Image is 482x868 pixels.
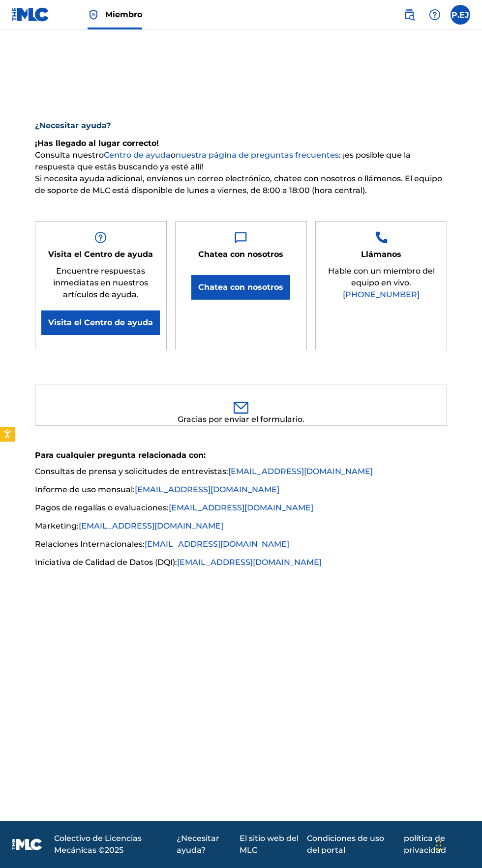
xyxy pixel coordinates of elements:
img: Titular de los derechos superior [88,9,99,21]
font: ¡Has llegado al lugar correcto! [35,139,159,148]
img: 0ff00501b51b535a1dc6.svg [234,402,248,414]
font: : ¡es posible que la respuesta que estás buscando ya esté allí! [35,150,411,171]
div: Arrastrar [436,831,442,860]
font: 2025 [105,845,123,855]
a: [EMAIL_ADDRESS][DOMAIN_NAME] [135,485,279,494]
img: Imagen del cuadro de ayuda [235,231,247,244]
a: [EMAIL_ADDRESS][DOMAIN_NAME] [169,503,313,512]
font: El sitio web del MLC [240,834,299,855]
img: Imagen del cuadro de ayuda [94,231,107,244]
font: o [171,150,176,160]
img: ayuda [429,9,441,21]
font: Consultas de prensa y solicitudes de entrevistas: [35,467,228,476]
font: Para cualquier pregunta relacionada con: [35,450,206,460]
img: Imagen del cuadro de ayuda [375,231,388,244]
font: Encuentre respuestas inmediatas en nuestros artículos de ayuda. [53,266,148,299]
a: Condiciones de uso del portal [307,833,398,856]
iframe: Widget de chat [433,821,482,868]
div: Ayuda [425,5,445,25]
font: Chatea con nosotros [198,282,283,292]
a: nuestra página de preguntas frecuentes [176,150,339,160]
a: [EMAIL_ADDRESS][DOMAIN_NAME] [79,521,223,531]
font: Hable con un miembro del equipo en vivo. [328,266,435,287]
img: buscar [403,9,415,21]
font: Relaciones Internacionales: [35,539,145,549]
a: Centro de ayuda [104,150,171,160]
font: Pagos de regalías o evaluaciones: [35,503,169,512]
div: Menú de usuario [451,5,470,25]
img: logo [12,839,42,850]
font: Iniciativa de Calidad de Datos (DQI): [35,558,177,567]
a: Búsqueda pública [399,5,419,25]
font: Marketing: [35,521,79,531]
font: ¿Necesitar ayuda? [35,121,111,130]
font: Condiciones de uso del portal [307,834,384,855]
font: Gracias por enviar el formulario. [178,415,304,424]
a: [EMAIL_ADDRESS][DOMAIN_NAME] [177,558,322,567]
font: Informe de uso mensual: [35,485,135,494]
font: Si necesita ayuda adicional, envíenos un correo electrónico, chatee con nosotros o llámenos. El e... [35,174,442,195]
a: [PHONE_NUMBER] [343,290,420,299]
font: Visita el Centro de ayuda [48,250,153,259]
font: Colectivo de Licencias Mecánicas © [54,834,142,855]
a: El sitio web del MLC [240,833,301,856]
iframe: Centro de recursos [454,610,482,715]
font: política de privacidad [404,834,446,855]
img: Logotipo del MLC [12,7,50,22]
a: política de privacidad [404,833,470,856]
button: Chatea con nosotros [191,275,290,300]
font: ¿Necesitar ayuda? [177,834,219,855]
font: Miembro [105,10,142,19]
font: Consulta nuestro [35,150,104,160]
font: Visita el Centro de ayuda [48,318,153,327]
a: [EMAIL_ADDRESS][DOMAIN_NAME] [145,539,289,549]
a: Visita el Centro de ayuda [41,310,160,335]
a: ¿Necesitar ayuda? [177,833,234,856]
font: Llámanos [361,250,401,259]
font: Chatea con nosotros [198,250,283,259]
a: [EMAIL_ADDRESS][DOMAIN_NAME] [228,467,373,476]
